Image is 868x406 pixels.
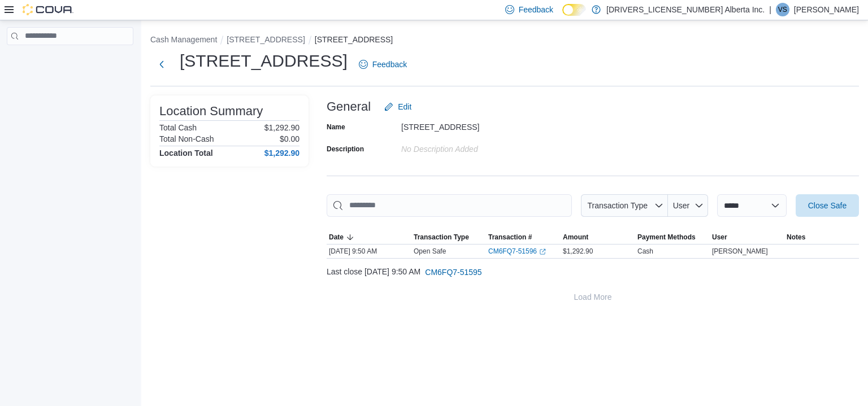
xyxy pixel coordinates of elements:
[150,35,217,44] button: Cash Management
[668,194,708,217] button: User
[150,53,173,76] button: Next
[778,3,787,16] span: VS
[23,4,73,15] img: Cova
[420,261,486,283] button: CM6FQ7-51595
[581,194,668,217] button: Transaction Type
[561,230,635,244] button: Amount
[488,247,546,256] a: CM6FQ7-51596External link
[315,35,393,44] button: [STREET_ADDRESS]
[327,286,859,308] button: Load More
[401,140,553,154] div: No Description added
[712,233,727,242] span: User
[401,118,553,132] div: [STREET_ADDRESS]
[7,47,133,75] nav: Complex example
[563,233,588,242] span: Amount
[562,4,586,16] input: Dark Mode
[327,123,345,132] label: Name
[327,100,371,113] h3: General
[264,123,300,132] p: $1,292.90
[327,230,411,244] button: Date
[587,201,648,210] span: Transaction Type
[380,95,416,118] button: Edit
[354,53,411,76] a: Feedback
[150,34,859,47] nav: An example of EuiBreadcrumbs
[563,247,593,256] span: $1,292.90
[414,247,446,256] p: Open Safe
[398,101,411,112] span: Edit
[327,245,411,258] div: [DATE] 9:50 AM
[227,35,305,44] button: [STREET_ADDRESS]
[280,134,300,143] p: $0.00
[637,247,653,256] div: Cash
[606,3,765,16] p: [DRIVERS_LICENSE_NUMBER] Alberta Inc.
[411,230,486,244] button: Transaction Type
[635,230,710,244] button: Payment Methods
[673,201,690,210] span: User
[327,194,572,217] input: This is a search bar. As you type, the results lower in the page will automatically filter.
[794,3,859,16] p: [PERSON_NAME]
[637,233,696,242] span: Payment Methods
[539,248,546,255] svg: External link
[486,230,561,244] button: Transaction #
[329,233,344,242] span: Date
[327,261,859,283] div: Last close [DATE] 9:50 AM
[776,3,789,16] div: Victor Sandoval Ortiz
[372,59,407,70] span: Feedback
[327,145,364,154] label: Description
[488,233,532,242] span: Transaction #
[159,123,197,132] h6: Total Cash
[710,230,784,244] button: User
[574,291,612,303] span: Load More
[159,149,213,158] h4: Location Total
[180,50,348,72] h1: [STREET_ADDRESS]
[264,149,300,158] h4: $1,292.90
[159,134,214,143] h6: Total Non-Cash
[796,194,859,217] button: Close Safe
[769,3,771,16] p: |
[784,230,859,244] button: Notes
[414,233,469,242] span: Transaction Type
[425,267,481,278] span: CM6FQ7-51595
[808,200,847,211] span: Close Safe
[712,247,768,256] span: [PERSON_NAME]
[519,4,553,15] span: Feedback
[159,104,263,118] h3: Location Summary
[787,233,805,242] span: Notes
